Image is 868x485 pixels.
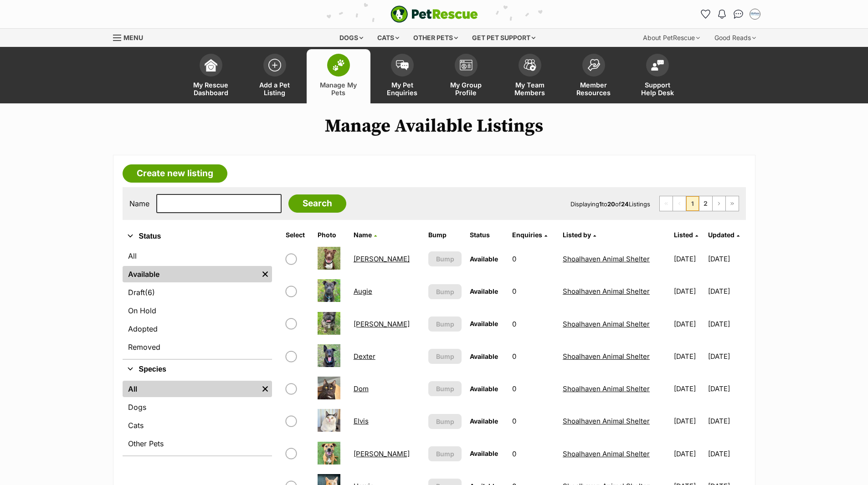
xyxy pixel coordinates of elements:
[436,319,454,329] span: Bump
[512,231,547,239] a: Enquiries
[699,7,762,21] ul: Account quick links
[123,266,258,282] a: Available
[123,321,272,337] a: Adopted
[674,231,693,239] span: Listed
[708,373,745,404] td: [DATE]
[470,287,498,295] span: Available
[123,381,258,397] a: All
[715,7,729,21] button: Notifications
[508,373,558,404] td: 0
[428,317,462,332] button: Bump
[508,276,558,307] td: 0
[123,435,272,452] a: Other Pets
[670,438,707,470] td: [DATE]
[660,196,673,211] span: First page
[670,243,707,275] td: [DATE]
[123,230,272,242] button: Status
[436,417,454,426] span: Bump
[354,255,410,263] a: [PERSON_NAME]
[470,320,498,327] span: Available
[470,449,498,457] span: Available
[123,248,272,264] a: All
[726,196,739,211] a: Last page
[718,10,725,19] img: notifications-46538b983faf8c2785f20acdc204bb7945ddae34d4c08c2a6579f10ce5e182be.svg
[563,449,650,458] a: Shoalhaven Animal Shelter
[599,200,602,208] strong: 1
[354,449,410,458] a: [PERSON_NAME]
[436,254,454,264] span: Bump
[123,284,272,301] a: Draft
[470,255,498,263] span: Available
[390,5,478,23] img: logo-e224e6f780fb5917bec1dbf3a21bbac754714ae5b6737aabdf751b685950b380.svg
[508,308,558,340] td: 0
[713,196,725,211] a: Next page
[563,231,596,239] a: Listed by
[509,81,550,97] span: My Team Members
[123,164,227,183] a: Create new listing
[699,196,712,211] a: Page 2
[123,363,272,375] button: Species
[686,196,699,211] span: Page 1
[470,352,498,360] span: Available
[637,29,706,47] div: About PetRescue
[708,231,734,239] span: Updated
[607,200,615,208] strong: 20
[587,59,600,71] img: member-resources-icon-8e73f808a243e03378d46382f2149f9095a855e16c252ad45f914b54edf8863c.svg
[123,34,143,41] span: Menu
[333,29,370,47] div: Dogs
[563,231,591,239] span: Listed by
[428,446,462,461] button: Bump
[508,243,558,275] td: 0
[750,10,760,19] img: Jodie Parnell profile pic
[258,381,272,397] a: Remove filter
[123,246,272,359] div: Status
[254,81,295,97] span: Add a Pet Listing
[508,341,558,372] td: 0
[670,373,707,404] td: [DATE]
[354,231,377,239] a: Name
[288,194,346,213] input: Search
[466,228,508,242] th: Status
[651,60,664,71] img: help-desk-icon-fdf02630f3aa405de69fd3d07c3f3aa587a6932b1a1747fa1d2bba05be0121f9.svg
[563,384,650,393] a: Shoalhaven Animal Shelter
[354,287,372,296] a: Augie
[498,49,562,103] a: My Team Members
[354,384,369,393] a: Dom
[621,200,629,208] strong: 24
[190,81,231,97] span: My Rescue Dashboard
[436,352,454,361] span: Bump
[708,29,762,47] div: Good Reads
[670,276,707,307] td: [DATE]
[145,287,155,298] span: (6)
[354,352,375,361] a: Dexter
[674,231,698,239] a: Listed
[563,287,650,296] a: Shoalhaven Animal Shelter
[563,320,650,328] a: Shoalhaven Animal Shelter
[436,449,454,459] span: Bump
[570,200,650,208] span: Displaying to of Listings
[425,228,465,242] th: Bump
[708,276,745,307] td: [DATE]
[670,308,707,340] td: [DATE]
[512,231,542,239] span: translation missing: en.admin.listings.index.attributes.enquiries
[370,49,434,103] a: My Pet Enquiries
[428,251,462,266] button: Bump
[508,405,558,437] td: 0
[508,438,558,470] td: 0
[382,81,423,97] span: My Pet Enquiries
[470,385,498,393] span: Available
[123,379,272,455] div: Species
[428,284,462,299] button: Bump
[243,49,307,103] a: Add a Pet Listing
[524,59,536,71] img: team-members-icon-5396bd8760b3fe7c0b43da4ab00e1e3bb1a5d9ba89233759b79545d2d3fc5d0d.svg
[699,7,713,21] a: Favourites
[123,339,272,355] a: Removed
[123,399,272,415] a: Dogs
[670,405,707,437] td: [DATE]
[673,196,686,211] span: Previous page
[129,199,149,208] label: Name
[470,417,498,425] span: Available
[562,49,626,103] a: Member Resources
[626,49,689,103] a: Support Help Desk
[179,49,243,103] a: My Rescue Dashboard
